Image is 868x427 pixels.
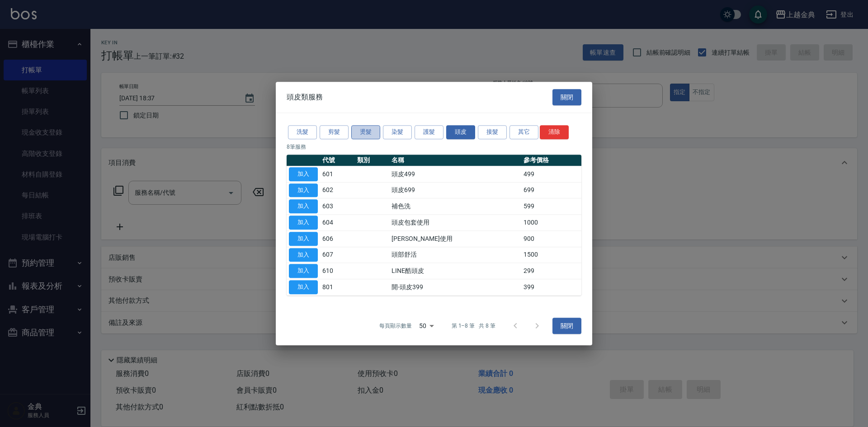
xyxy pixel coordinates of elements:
[289,200,318,214] button: 加入
[509,125,538,139] button: 其它
[320,247,355,263] td: 607
[289,167,318,181] button: 加入
[521,215,581,231] td: 1000
[355,155,390,166] th: 類別
[552,89,581,106] button: 關閉
[379,322,412,330] p: 每頁顯示數量
[389,263,521,279] td: LINE酷頭皮
[289,183,318,197] button: 加入
[351,125,380,139] button: 燙髮
[521,198,581,215] td: 599
[320,215,355,231] td: 604
[452,322,495,330] p: 第 1–8 筆 共 8 筆
[389,155,521,166] th: 名稱
[289,264,318,278] button: 加入
[287,143,581,151] p: 8 筆服務
[289,232,318,246] button: 加入
[289,248,318,262] button: 加入
[446,125,475,139] button: 頭皮
[320,279,355,296] td: 801
[389,166,521,183] td: 頭皮499
[540,125,569,139] button: 清除
[521,279,581,296] td: 399
[521,166,581,183] td: 499
[389,215,521,231] td: 頭皮包套使用
[389,247,521,263] td: 頭部舒活
[320,182,355,198] td: 602
[521,182,581,198] td: 699
[389,279,521,296] td: 開-頭皮399
[320,166,355,183] td: 601
[478,125,507,139] button: 接髮
[289,216,318,230] button: 加入
[521,231,581,247] td: 900
[287,93,323,102] span: 頭皮類服務
[389,231,521,247] td: [PERSON_NAME]使用
[320,231,355,247] td: 606
[320,198,355,215] td: 603
[521,155,581,166] th: 參考價格
[415,314,437,338] div: 50
[415,125,443,139] button: 護髮
[521,247,581,263] td: 1500
[289,280,318,294] button: 加入
[389,198,521,215] td: 補色洗
[389,182,521,198] td: 頭皮699
[552,318,581,334] button: 關閉
[288,125,317,139] button: 洗髮
[521,263,581,279] td: 299
[320,125,349,139] button: 剪髮
[320,155,355,166] th: 代號
[383,125,412,139] button: 染髮
[320,263,355,279] td: 610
